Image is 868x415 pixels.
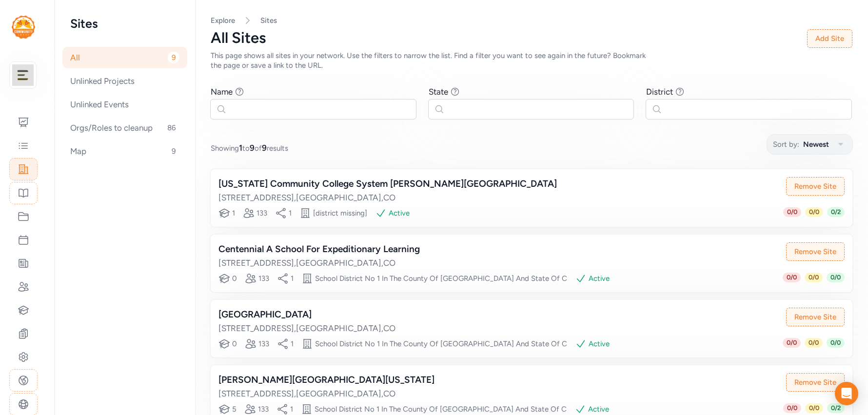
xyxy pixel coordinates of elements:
[291,274,294,283] div: 1
[767,134,853,155] button: Sort by:Newest
[786,373,845,392] button: Remove Site
[62,70,187,92] div: Unlinked Projects
[786,177,845,196] button: Remove Site
[168,145,179,157] span: 9
[218,242,420,256] div: Centennial A School For Expeditionary Learning
[232,404,237,414] div: 5
[232,339,237,349] div: 0
[783,338,801,348] span: 0 / 0
[218,308,395,321] div: [GEOGRAPHIC_DATA]
[827,207,845,217] span: 0 / 2
[62,94,187,115] div: Unlinked Events
[258,274,269,283] div: 133
[218,373,434,387] div: [PERSON_NAME][GEOGRAPHIC_DATA][US_STATE]
[827,273,845,282] span: 0 / 0
[239,143,242,153] span: 1
[589,274,610,283] div: Active
[211,51,648,70] div: This page shows all sites in your network. Use the filters to narrow the list. Find a filter you ...
[211,16,852,25] nav: Breadcrumb
[827,403,845,413] span: 0 / 2
[589,339,610,349] div: Active
[218,322,395,334] div: [STREET_ADDRESS] , [GEOGRAPHIC_DATA] , CO
[783,207,801,217] span: 0 / 0
[256,208,267,218] div: 133
[62,140,187,162] div: Map
[835,382,858,405] div: Open Intercom Messenger
[232,274,237,283] div: 0
[805,273,823,282] span: 0 / 0
[315,404,567,414] div: School District No 1 In The County Of [GEOGRAPHIC_DATA] And State Of C
[258,404,269,414] div: 133
[62,117,187,138] div: Orgs/Roles to cleanup
[807,29,852,48] button: Add Site
[291,339,294,349] div: 1
[773,138,799,150] span: Sort by:
[588,404,609,414] div: Active
[429,86,448,98] div: State
[783,403,801,413] span: 0 / 0
[805,338,823,348] span: 0 / 0
[315,274,567,283] div: School District No 1 In The County Of [GEOGRAPHIC_DATA] And State Of C
[262,143,267,153] span: 9
[211,142,288,154] span: Showing to of results
[168,52,179,63] span: 9
[211,29,807,47] div: All Sites
[12,16,35,39] img: logo
[258,339,269,349] div: 133
[805,207,823,217] span: 0 / 0
[786,242,845,261] button: Remove Site
[783,273,801,282] span: 0 / 0
[313,208,367,218] div: [district missing]
[646,86,673,98] div: District
[218,192,557,203] div: [STREET_ADDRESS] , [GEOGRAPHIC_DATA] , CO
[12,64,34,86] img: logo
[260,16,277,25] a: Sites
[218,177,557,191] div: [US_STATE] Community College System [PERSON_NAME][GEOGRAPHIC_DATA]
[289,208,292,218] div: 1
[803,138,829,150] span: Newest
[70,16,179,31] h2: Sites
[315,339,567,349] div: School District No 1 In The County Of [GEOGRAPHIC_DATA] And State Of C
[218,388,434,399] div: [STREET_ADDRESS] , [GEOGRAPHIC_DATA] , CO
[211,86,233,98] div: Name
[786,308,845,326] button: Remove Site
[163,122,179,134] span: 86
[211,16,235,25] a: Explore
[250,143,255,153] span: 9
[232,208,235,218] div: 1
[827,338,845,348] span: 0 / 0
[218,257,420,269] div: [STREET_ADDRESS] , [GEOGRAPHIC_DATA] , CO
[389,208,410,218] div: Active
[62,47,187,68] div: All
[805,403,823,413] span: 0 / 0
[290,404,293,414] div: 1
